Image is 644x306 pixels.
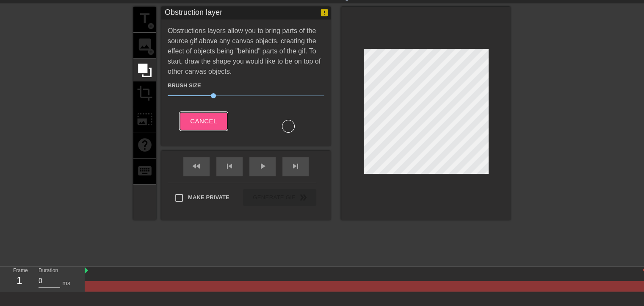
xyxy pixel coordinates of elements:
[191,161,202,171] span: fast_rewind
[165,7,222,19] div: Obstruction layer
[190,116,217,127] span: Cancel
[290,161,301,171] span: skip_next
[39,268,58,273] label: Duration
[168,81,201,90] label: Brush Size
[168,26,324,133] div: Obstructions layers allow you to bring parts of the source gif above any canvas objects, creating...
[7,267,32,291] div: Frame
[62,279,70,288] div: ms
[224,161,235,171] span: skip_previous
[180,112,227,130] button: Cancel
[257,161,268,171] span: play_arrow
[13,273,26,288] div: 1
[188,193,229,202] span: Make Private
